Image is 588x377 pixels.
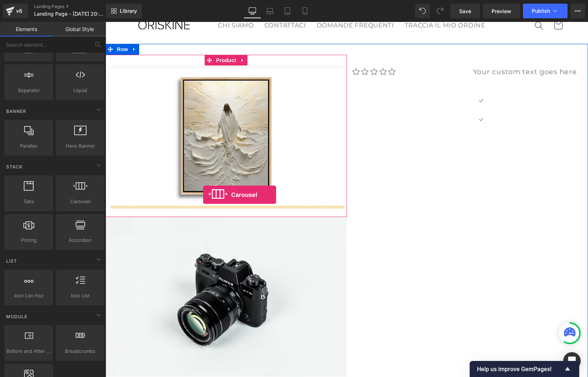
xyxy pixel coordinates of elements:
span: Preview [492,7,511,15]
span: Module [5,313,28,320]
a: Mobile [296,4,314,18]
span: Breadcrumbs [58,347,102,355]
button: Redo [433,4,447,18]
span: Parallax [7,142,51,150]
span: Before and After Images [7,347,51,355]
a: Expand / Collapse [133,33,142,44]
button: Publish [523,4,568,18]
span: Banner [5,108,27,115]
a: New Library [106,4,142,18]
span: Liquid [58,87,102,94]
button: More [570,4,585,18]
a: Landing Pages [34,4,118,9]
span: Stack [5,163,23,170]
a: Desktop [244,4,261,18]
img: Jésus marchant sur l'eau I - Toile [50,44,191,184]
span: Separator [7,87,51,94]
p: Your custom text goes here [367,44,477,56]
a: Preview [483,4,520,18]
button: Show survey - Help us improve GemPages! [477,365,572,373]
span: Carousel [58,198,102,205]
span: Save [459,7,471,15]
span: Accordion [58,236,102,244]
div: Open Intercom Messenger [563,352,581,370]
span: Icon List Hoz [7,292,51,300]
span: Pricing [7,236,51,244]
span: Tabs [7,198,51,205]
a: Laptop [261,4,279,18]
button: Undo [415,4,430,18]
a: Global Style [53,22,106,37]
span: Row [9,22,24,33]
span: Hero Banner [58,142,102,150]
a: Expand / Collapse [24,22,34,33]
span: Help us improve GemPages! [477,366,563,373]
span: Publish [532,8,550,14]
span: Icon List [58,292,102,300]
a: Tablet [279,4,296,18]
div: v6 [15,6,24,16]
span: Landing Page - [DATE] 20:44:53 [34,11,104,17]
span: List [5,258,18,264]
span: Library [120,8,137,14]
span: Product [109,33,133,44]
a: v6 [3,4,28,18]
